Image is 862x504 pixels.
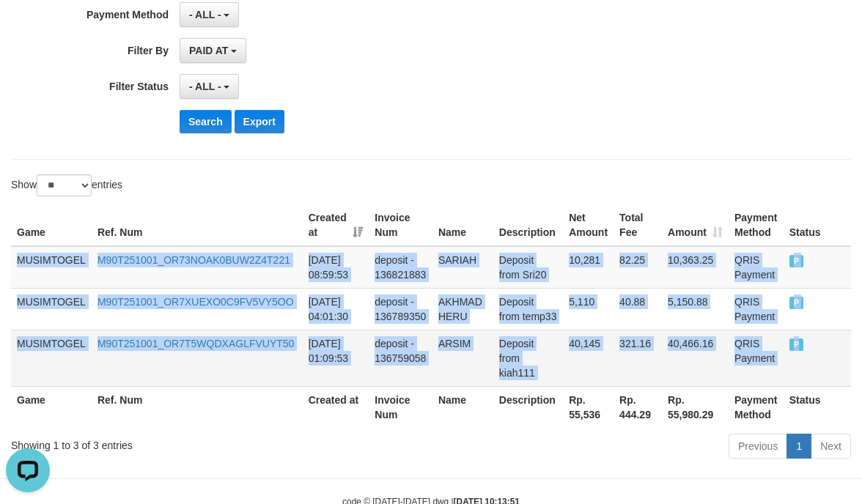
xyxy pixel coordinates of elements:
button: PAID AT [180,38,246,63]
button: - ALL - [180,74,239,99]
td: Deposit from Sri20 [493,246,563,289]
td: MUSIMTOGEL [11,288,92,330]
th: Status [784,386,851,428]
th: Total Fee [614,204,662,246]
td: [DATE] 04:01:30 [303,288,369,330]
td: 40,466.16 [662,330,729,386]
td: QRIS Payment [729,330,784,386]
a: Next [811,434,851,459]
td: 40.88 [614,288,662,330]
th: Payment Method [729,204,784,246]
td: 82.25 [614,246,662,289]
a: M90T251001_OR7XUEXO0C9FV5VY5OO [97,296,294,308]
th: Ref. Num [92,386,303,428]
td: 5,110 [563,288,614,330]
label: Show entries [11,174,122,196]
td: QRIS Payment [729,288,784,330]
a: M90T251001_OR7T5WQDXAGLFVUYT50 [97,338,294,349]
th: Name [432,386,493,428]
th: Rp. 55,536 [563,386,614,428]
button: Open LiveChat chat widget [6,6,50,50]
td: QRIS Payment [729,246,784,289]
span: PAID [789,338,804,351]
th: Payment Method [729,386,784,428]
button: Search [180,110,232,133]
td: MUSIMTOGEL [11,330,92,386]
span: PAID AT [189,45,228,56]
th: Game [11,386,92,428]
th: Net Amount [563,204,614,246]
td: MUSIMTOGEL [11,246,92,289]
button: - ALL - [180,2,239,27]
th: Rp. 444.29 [614,386,662,428]
th: Created at [303,386,369,428]
span: - ALL - [189,9,221,21]
th: Rp. 55,980.29 [662,386,729,428]
span: PAID [789,297,804,309]
td: 321.16 [614,330,662,386]
td: deposit - 136789350 [369,288,432,330]
th: Amount: activate to sort column ascending [662,204,729,246]
a: Previous [729,434,787,459]
td: [DATE] 01:09:53 [303,330,369,386]
select: Showentries [37,174,92,196]
td: 5,150.88 [662,288,729,330]
th: Game [11,204,92,246]
th: Invoice Num [369,386,432,428]
td: 10,363.25 [662,246,729,289]
a: M90T251001_OR73NOAK0BUW2Z4T221 [97,254,290,266]
td: 40,145 [563,330,614,386]
span: - ALL - [189,81,221,92]
div: Showing 1 to 3 of 3 entries [11,432,348,453]
td: Deposit from temp33 [493,288,563,330]
span: PAID [789,255,804,267]
td: Deposit from kiah111 [493,330,563,386]
th: Description [493,204,563,246]
th: Created at: activate to sort column ascending [303,204,369,246]
td: deposit - 136821883 [369,246,432,289]
a: 1 [787,434,811,459]
td: AKHMAD HERU [432,288,493,330]
th: Name [432,204,493,246]
th: Description [493,386,563,428]
td: deposit - 136759058 [369,330,432,386]
td: 10,281 [563,246,614,289]
th: Status [784,204,851,246]
th: Ref. Num [92,204,303,246]
td: ARSIM [432,330,493,386]
th: Invoice Num [369,204,432,246]
button: Export [235,110,284,133]
td: SARIAH [432,246,493,289]
td: [DATE] 08:59:53 [303,246,369,289]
